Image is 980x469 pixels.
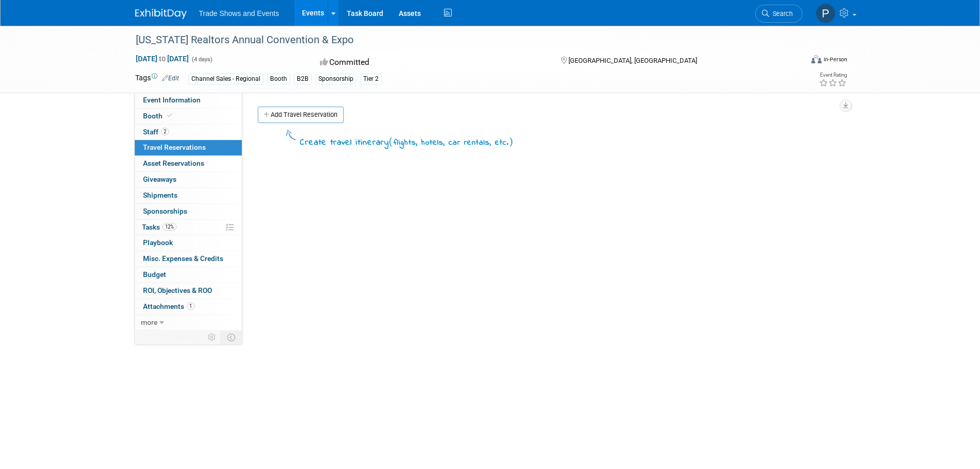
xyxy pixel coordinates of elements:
[811,55,822,63] img: Format-Inperson.png
[568,57,697,64] span: [GEOGRAPHIC_DATA], [GEOGRAPHIC_DATA]
[742,54,848,69] div: Event Format
[135,156,242,171] a: Asset Reservations
[135,299,242,315] a: Attachments1
[143,159,204,167] span: Asset Reservations
[135,204,242,219] a: Sponsorships
[267,74,290,84] div: Booth
[135,73,179,84] td: Tags
[199,9,279,18] span: Trade Shows and Events
[823,56,847,63] div: In-Person
[143,207,187,215] span: Sponsorships
[769,10,793,18] span: Search
[135,172,242,187] a: Giveaways
[135,251,242,267] a: Misc. Expenses & Credits
[360,74,382,84] div: Tier 2
[300,135,513,149] div: Create travel itinerary
[143,302,194,310] span: Attachments
[167,113,172,118] i: Booth reservation complete
[188,74,263,84] div: Channel Sales - Regional
[135,93,242,108] a: Event Information
[191,56,212,63] span: (4 days)
[143,191,177,199] span: Shipments
[509,136,513,147] span: )
[141,318,157,326] span: more
[135,140,242,155] a: Travel Reservations
[143,128,169,136] span: Staff
[819,73,847,78] div: Event Rating
[143,270,166,279] span: Budget
[816,4,835,23] img: Peter Hannun
[317,54,544,72] div: Committed
[258,107,344,123] a: Add Travel Reservation
[143,175,176,183] span: Giveaways
[143,112,174,120] span: Booth
[389,136,394,147] span: (
[135,235,242,251] a: Playbook
[135,9,187,19] img: ExhibitDay
[142,223,176,231] span: Tasks
[143,96,201,104] span: Event Information
[143,143,206,151] span: Travel Reservations
[315,74,357,84] div: Sponsorship
[135,267,242,283] a: Budget
[135,188,242,203] a: Shipments
[161,128,169,135] span: 2
[143,286,212,294] span: ROI, Objectives & ROO
[187,302,194,310] span: 1
[135,315,242,331] a: more
[203,331,221,344] td: Personalize Event Tab Strip
[157,55,167,63] span: to
[143,254,223,263] span: Misc. Expenses & Credits
[394,137,509,148] span: flights, hotels, car rentals, etc.
[221,331,242,344] td: Toggle Event Tabs
[294,74,312,84] div: B2B
[755,5,803,23] a: Search
[132,31,787,49] div: [US_STATE] Realtors Annual Convention & Expo
[135,109,242,124] a: Booth
[143,238,173,247] span: Playbook
[135,283,242,299] a: ROI, Objectives & ROO
[135,54,189,63] span: [DATE] [DATE]
[162,75,179,82] a: Edit
[135,220,242,235] a: Tasks12%
[163,223,176,231] span: 12%
[135,125,242,140] a: Staff2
